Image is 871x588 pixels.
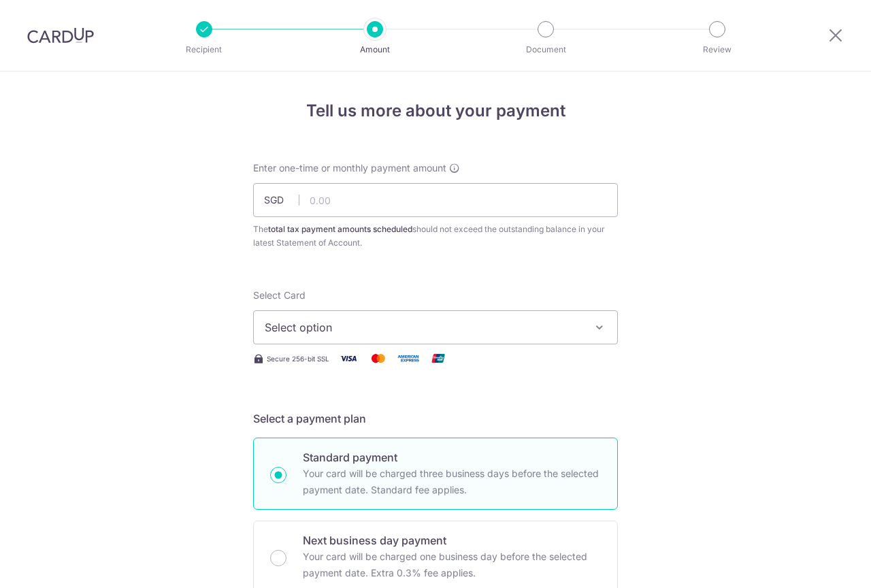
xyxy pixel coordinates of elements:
b: total tax payment amounts scheduled [268,224,412,234]
img: Union Pay [425,350,452,367]
img: CardUp [27,27,94,44]
p: Document [495,43,596,56]
p: Recipient [154,43,254,56]
p: Standard payment [303,449,601,465]
p: Amount [325,43,425,56]
img: Mastercard [365,350,392,367]
span: Select option [265,319,582,336]
span: Secure 256-bit SSL [267,353,329,364]
span: SGD [264,193,299,207]
p: Next business day payment [303,532,601,549]
h4: Tell us more about your payment [253,99,618,123]
p: Your card will be charged one business day before the selected payment date. Extra 0.3% fee applies. [303,549,601,581]
div: The should not exceed the outstanding balance in your latest Statement of Account. [253,223,618,250]
h5: Select a payment plan [253,410,618,427]
span: translation missing: en.payables.payment_networks.credit_card.summary.labels.select_card [253,289,306,301]
img: American Express [395,350,422,367]
input: 0.00 [253,183,618,217]
span: Enter one-time or monthly payment amount [253,161,446,175]
img: Visa [335,350,362,367]
p: Review [667,43,768,56]
button: Select option [253,310,618,344]
p: Your card will be charged three business days before the selected payment date. Standard fee appl... [303,465,601,498]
